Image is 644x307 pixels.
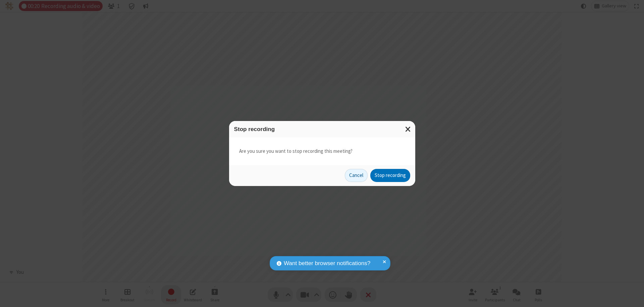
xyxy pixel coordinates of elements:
button: Cancel [345,169,368,182]
button: Close modal [401,121,415,137]
h3: Stop recording [234,126,410,132]
div: Are you sure you want to stop recording this meeting? [229,137,415,165]
button: Stop recording [370,169,410,182]
span: Want better browser notifications? [284,259,370,268]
